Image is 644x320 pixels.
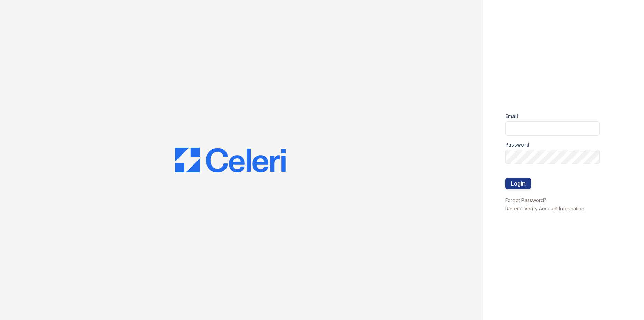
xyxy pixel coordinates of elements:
[505,206,584,211] a: Resend Verify Account Information
[505,178,531,189] button: Login
[505,197,546,203] a: Forgot Password?
[505,113,518,120] label: Email
[505,141,529,148] label: Password
[175,148,286,172] img: CE_Logo_Blue-a8612792a0a2168367f1c8372b55b34899dd931a85d93a1a3d3e32e68fde9ad4.png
